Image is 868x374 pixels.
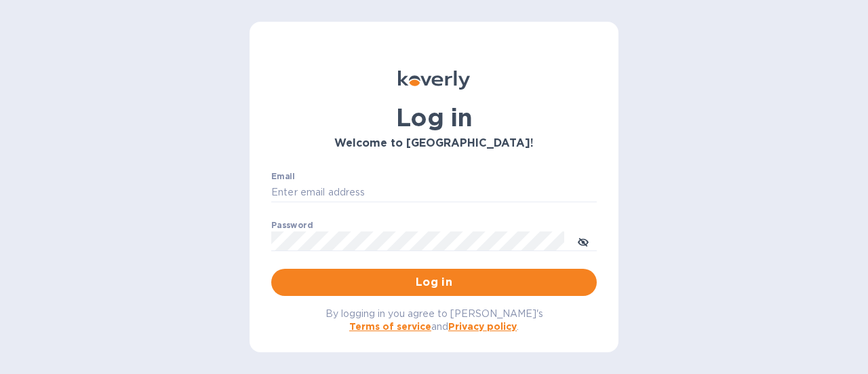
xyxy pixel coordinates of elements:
a: Privacy policy [448,321,517,332]
span: Log in [282,274,586,291]
h3: Welcome to [GEOGRAPHIC_DATA]! [271,137,597,150]
button: toggle password visibility [570,227,597,255]
label: Password [271,221,313,229]
img: Koverly [398,71,470,90]
a: Terms of service [349,321,431,332]
input: Enter email address [271,183,597,203]
h1: Log in [271,103,597,132]
button: Log in [271,269,597,296]
span: By logging in you agree to [PERSON_NAME]'s and . [325,308,543,332]
label: Email [271,172,295,181]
